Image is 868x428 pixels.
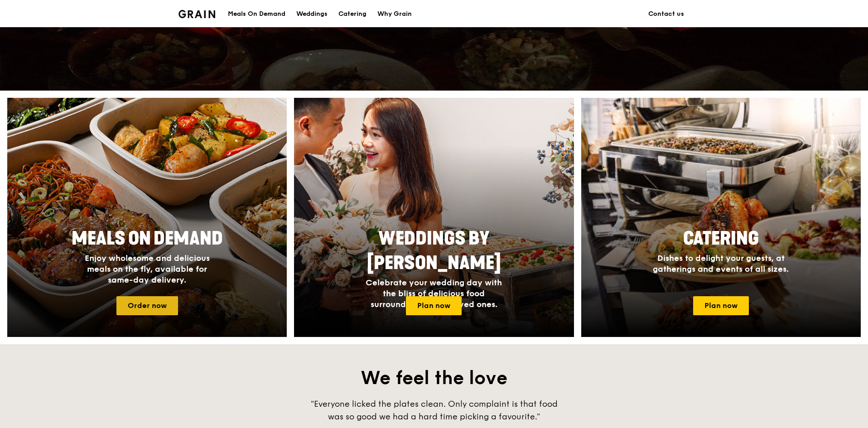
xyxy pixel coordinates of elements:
div: Meals On Demand [228,0,285,28]
span: Celebrate your wedding day with the bliss of delicious food surrounded by your loved ones. [366,278,502,309]
a: Weddings by [PERSON_NAME]Celebrate your wedding day with the bliss of delicious food surrounded b... [294,98,574,337]
div: Why Grain [377,0,412,28]
a: Meals On DemandEnjoy wholesome and delicious meals on the fly, available for same-day delivery.Or... [7,98,287,337]
a: Plan now [406,296,462,315]
a: Why Grain [372,0,417,28]
span: Enjoy wholesome and delicious meals on the fly, available for same-day delivery. [85,253,210,285]
div: Weddings [296,0,328,28]
div: "Everyone licked the plates clean. Only complaint is that food was so good we had a hard time pic... [298,398,570,423]
a: CateringDishes to delight your guests, at gatherings and events of all sizes.Plan now [581,98,861,337]
a: Catering [333,0,372,28]
a: Order now [116,296,178,315]
img: catering-card.e1cfaf3e.jpg [581,98,861,337]
div: Catering [338,0,366,28]
a: Plan now [693,296,749,315]
img: weddings-card.4f3003b8.jpg [294,98,574,337]
a: Weddings [291,0,333,28]
a: Contact us [643,0,690,28]
span: Weddings by [PERSON_NAME] [367,228,501,274]
span: Catering [683,228,759,250]
img: Grain [178,10,215,18]
span: Meals On Demand [72,228,223,250]
span: Dishes to delight your guests, at gatherings and events of all sizes. [653,253,789,274]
